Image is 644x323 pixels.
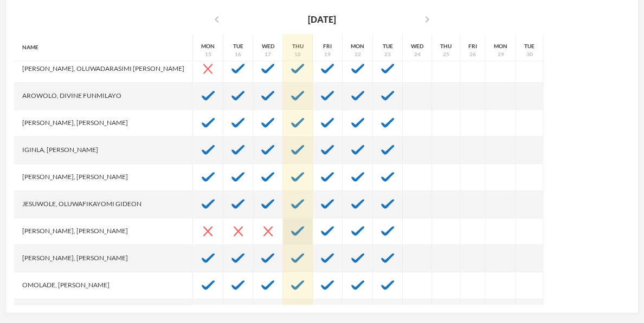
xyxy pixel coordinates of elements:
div: Arowolo, Divine Funmilayo [14,83,193,110]
div: Wed [411,42,423,50]
div: 18 [294,50,301,58]
div: [PERSON_NAME], [PERSON_NAME] [14,110,193,137]
div: Fri [323,42,332,50]
div: Wed [262,42,274,50]
div: 16 [235,50,241,58]
div: [PERSON_NAME], [PERSON_NAME] [14,164,193,191]
div: Tue [383,42,393,50]
div: 15 [205,50,211,58]
div: [PERSON_NAME], [PERSON_NAME] [14,245,193,272]
div: Name [14,34,193,61]
div: 17 [265,50,271,58]
div: Mon [201,42,215,50]
i: chevron_left [210,13,223,26]
div: Thu [292,42,304,50]
div: 25 [443,50,449,58]
div: 19 [324,50,331,58]
div: [PERSON_NAME], Oluwadarasimi [PERSON_NAME] [14,56,193,83]
div: Iginla, [PERSON_NAME] [14,137,193,164]
i: chevron_right [421,13,434,26]
div: 24 [414,50,421,58]
div: 30 [526,50,533,58]
div: Mon [351,42,364,50]
div: Thu [440,42,452,50]
div: [DATE] [308,13,336,26]
div: Fri [468,42,477,50]
div: Mon [494,42,507,50]
div: Tue [233,42,243,50]
div: Omolade, [PERSON_NAME] [14,272,193,299]
div: [PERSON_NAME], [PERSON_NAME] [14,218,193,245]
div: Jesuwole, Oluwafikayomi Gideon [14,191,193,218]
div: 29 [498,50,504,58]
div: Tue [524,42,534,50]
div: 22 [355,50,361,58]
div: 23 [384,50,391,58]
div: 26 [469,50,476,58]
